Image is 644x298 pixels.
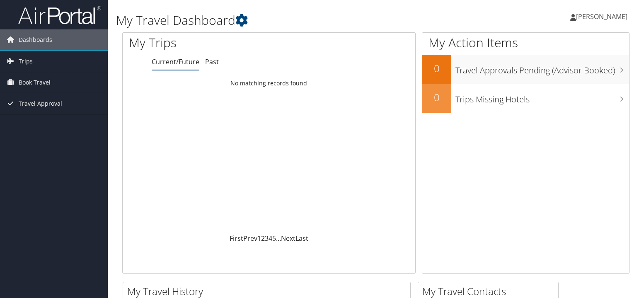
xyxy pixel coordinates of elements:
[19,72,51,93] span: Book Travel
[123,76,415,91] td: No matching records found
[129,34,287,51] h1: My Trips
[18,5,101,25] img: airportal-logo.png
[257,234,261,243] a: 1
[116,12,462,29] h1: My Travel Dashboard
[422,34,629,51] h1: My Action Items
[455,90,629,105] h3: Trips Missing Hotels
[19,29,52,50] span: Dashboards
[422,84,629,113] a: 0Trips Missing Hotels
[276,234,281,243] span: …
[265,234,269,243] a: 3
[272,234,276,243] a: 5
[230,234,243,243] a: First
[152,57,199,66] a: Current/Future
[576,12,627,21] span: [PERSON_NAME]
[261,234,265,243] a: 2
[570,4,636,29] a: [PERSON_NAME]
[243,234,257,243] a: Prev
[19,51,33,72] span: Trips
[422,90,451,104] h2: 0
[269,234,272,243] a: 4
[295,234,308,243] a: Last
[19,93,62,114] span: Travel Approval
[205,57,219,66] a: Past
[422,61,451,75] h2: 0
[281,234,295,243] a: Next
[455,61,629,76] h3: Travel Approvals Pending (Advisor Booked)
[422,55,629,84] a: 0Travel Approvals Pending (Advisor Booked)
